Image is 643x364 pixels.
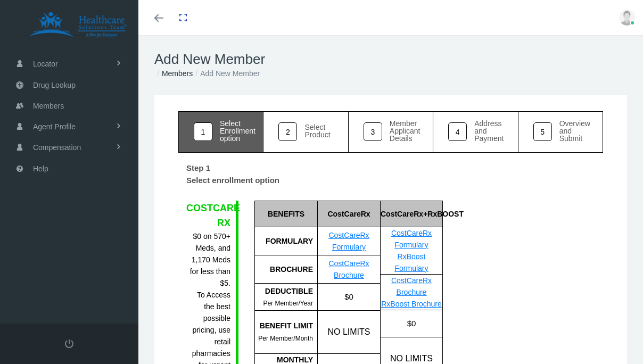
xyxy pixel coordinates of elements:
[390,120,421,142] div: Member Applicant Details
[33,117,76,137] span: Agent Profile
[33,54,58,74] span: Locator
[255,320,313,332] div: BENEFIT LIMIT
[178,158,218,175] label: Step 1
[619,10,635,26] img: user-placeholder.jpg
[254,201,317,227] div: BENEFITS
[380,201,442,227] div: CostCareRx+RxBOOST
[304,123,333,138] div: Select Product
[317,311,380,353] div: NO LIMITS
[328,231,369,251] a: CostCareRx Formulary
[559,120,590,142] div: Overview and Submit
[381,300,442,308] a: RxBoost Brochure
[364,122,382,141] div: 3
[33,75,76,95] span: Drug Lookup
[278,122,297,141] div: 2
[380,310,442,337] div: $0
[178,174,287,190] label: Select enrollment option
[193,68,260,79] li: Add New Member
[162,69,193,78] a: Members
[254,255,317,284] div: BROCHURE
[448,122,467,141] div: 4
[391,276,432,296] a: CostCareRx Brochure
[328,259,369,279] a: CostCareRx Brochure
[33,96,64,116] span: Members
[533,122,552,141] div: 5
[317,201,380,227] div: CostCareRx
[33,159,48,179] span: Help
[255,285,313,297] div: DEDUCTIBLE
[154,51,627,68] h1: Add New Member
[391,229,432,249] a: CostCareRx Formulary
[220,120,255,142] div: Select Enrollment option
[14,12,142,38] img: HEALTHCARE SOLUTIONS TEAM, LLC
[194,122,212,141] div: 1
[258,335,313,342] span: Per Member/Month
[186,201,230,231] div: COSTCARE RX
[33,137,81,158] span: Compensation
[317,284,380,310] div: $0
[254,227,317,255] div: FORMULARY
[263,300,313,307] span: Per Member/Year
[394,252,428,272] a: RxBoost Formulary
[474,120,504,142] div: Address and Payment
